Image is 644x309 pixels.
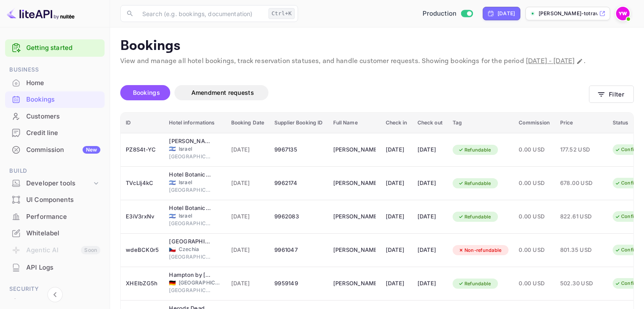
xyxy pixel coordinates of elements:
div: Refundable [453,178,497,189]
div: Sam & Blondi [169,137,211,146]
div: [DATE] [417,177,442,190]
a: CommissionNew [5,142,105,157]
div: Hampton by Hilton Munich City Center East [169,271,211,279]
div: Customers [26,112,100,121]
button: Change date range [575,57,584,66]
span: Israel [179,212,221,220]
th: ID [121,113,164,133]
div: UI Components [5,192,105,208]
div: Home [26,78,100,88]
div: wdeBCK0r5 [126,243,159,257]
span: [GEOGRAPHIC_DATA] [169,153,211,160]
span: Czechia [179,246,221,253]
span: Czechia [169,247,176,252]
div: [DATE] [386,143,407,157]
div: PZ8S4t-YC [126,143,159,157]
div: Bookings [26,95,100,105]
div: OLEG BURMAN [333,277,376,290]
div: Refundable [453,145,497,155]
th: Hotel informations [164,113,226,133]
div: CommissionNew [5,142,105,158]
div: Whitelabel [5,225,105,242]
div: Credit line [26,128,100,138]
a: Performance [5,209,105,224]
div: account-settings tabs [120,85,589,100]
img: Yahav Winkler [616,7,630,20]
div: [DATE] [498,10,515,17]
div: [DATE] [417,243,442,257]
span: [GEOGRAPHIC_DATA] [179,279,221,287]
span: 0.00 USD [519,212,550,221]
div: XHEIbZG5h [126,277,159,290]
button: Collapse navigation [47,287,63,302]
div: 9967135 [274,143,323,157]
th: Check in [381,113,412,133]
div: Refundable [453,212,497,222]
th: Commission [514,113,555,133]
span: Build [5,166,105,176]
div: UI Components [26,195,100,205]
div: 9962083 [274,210,323,223]
div: OMRI KARIV [333,143,376,157]
div: [DATE] [386,210,407,223]
span: 177.52 USD [560,145,603,154]
span: [DATE] [231,145,265,154]
div: Customers [5,108,105,125]
div: Bookings [5,91,105,108]
span: Israel [169,213,176,219]
span: [DATE] - [DATE] [526,57,575,66]
span: [DATE] [231,246,265,255]
span: Bookings [133,89,160,96]
div: Team management [26,297,100,307]
span: Production [423,9,457,19]
div: Refundable [453,279,497,289]
span: 0.00 USD [519,279,550,288]
div: 9962174 [274,177,323,190]
div: YUVAL KELEM [333,177,376,190]
span: Israel [169,180,176,185]
div: YUVAL KELEM [333,210,376,223]
span: [GEOGRAPHIC_DATA] [169,253,211,261]
th: Booking Date [226,113,270,133]
div: TVcLlj4kC [126,177,159,190]
span: Business [5,65,105,74]
div: [DATE] [386,277,407,290]
a: Credit line [5,125,105,141]
div: [DATE] [417,210,442,223]
span: [DATE] [231,212,265,221]
div: [DATE] [386,243,407,257]
th: Price [555,113,608,133]
div: Green Garden Hotel [169,237,211,246]
div: [DATE] [417,143,442,157]
span: Israel [179,145,221,153]
div: Developer tools [26,179,92,188]
span: 678.00 USD [560,179,603,188]
span: Germany [169,280,176,286]
div: API Logs [26,263,100,273]
div: Hotel Botanica- Limited Edition By Fattal [169,171,211,179]
th: Supplier Booking ID [269,113,328,133]
span: 0.00 USD [519,179,550,188]
div: ISRAEL MOSHKOVITZ [333,243,376,257]
div: [DATE] [386,177,407,190]
div: Getting started [5,39,105,57]
input: Search (e.g. bookings, documentation) [137,5,265,22]
span: 0.00 USD [519,145,550,154]
p: [PERSON_NAME]-totravel... [539,10,597,17]
span: [GEOGRAPHIC_DATA] [169,287,211,294]
div: 9961047 [274,243,323,257]
span: Israel [179,179,221,186]
div: Home [5,75,105,91]
button: Filter [589,86,634,103]
a: Home [5,75,105,91]
span: [GEOGRAPHIC_DATA] [169,220,211,227]
div: [DATE] [417,277,442,290]
a: UI Components [5,192,105,207]
a: API Logs [5,259,105,275]
div: 9959149 [274,277,323,290]
div: Switch to Sandbox mode [419,9,476,19]
th: Full Name [328,113,381,133]
div: Hotel Botanica- Limited Edition By Fattal [169,204,211,212]
div: New [83,146,100,154]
